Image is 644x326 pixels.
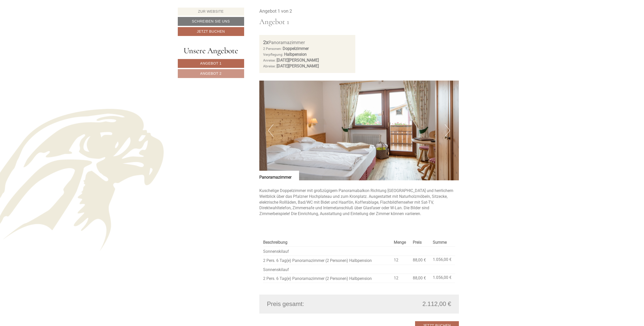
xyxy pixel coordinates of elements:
small: Verpflegung: [263,52,283,56]
th: Menge [392,239,411,246]
a: Schreiben Sie uns [178,17,244,26]
img: image [259,81,459,180]
th: Preis [411,239,431,246]
a: Zur Website [178,8,244,16]
b: 2x [263,39,268,45]
th: Beschreibung [263,239,392,246]
td: Sonnenskilauf [263,246,392,256]
td: Sonnenskilauf [263,265,392,274]
small: 2 Personen: [263,47,282,51]
small: Anreise: [263,58,276,62]
div: Preis gesamt: [263,300,359,308]
div: Panoramazimmer [263,39,352,46]
p: Kuschelige Doppelzimmer mit großzügigem Panoramabalkon Richtung [GEOGRAPHIC_DATA] und herrlichem ... [259,188,459,217]
td: 12 [392,256,411,265]
b: [DATE][PERSON_NAME] [277,64,319,68]
span: Angebot 1 von 2 [259,8,292,14]
b: [DATE][PERSON_NAME] [277,58,319,63]
button: Previous [268,124,274,137]
small: Abreise: [263,64,276,68]
th: Summe [431,239,455,246]
div: Panoramazimmer [259,171,299,180]
div: Unsere Angebote [178,45,244,56]
td: 1.056,00 € [431,274,455,283]
td: 2 Pers. 6 Tag(e) Panoramazimmer (2 Personen) Halbpension [263,274,392,283]
button: Next [445,124,450,137]
b: Halbpension [284,52,307,57]
td: 12 [392,274,411,283]
div: Angebot 1 [259,16,289,27]
span: Angebot 1 [200,61,221,65]
b: Doppelzimmer [283,46,309,51]
a: Jetzt buchen [178,27,244,36]
td: 1.056,00 € [431,256,455,265]
span: 2.112,00 € [422,300,451,308]
span: 88,00 € [413,276,426,280]
td: 2 Pers. 6 Tag(e) Panoramazimmer (2 Personen) Halbpension [263,256,392,265]
span: Angebot 2 [200,71,221,75]
span: 88,00 € [413,258,426,262]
